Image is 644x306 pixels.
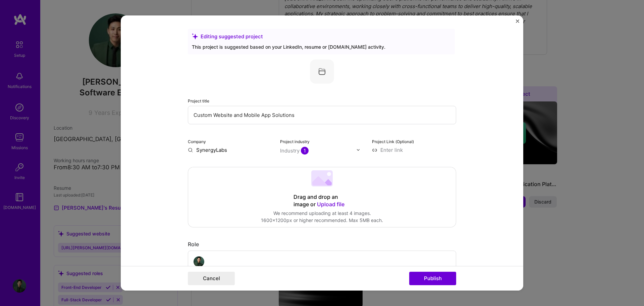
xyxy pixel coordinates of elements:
label: Project Link (Optional) [372,139,414,144]
label: Project title [188,98,209,103]
div: Role [188,241,456,248]
span: 1 [301,147,309,155]
button: Close [516,19,519,27]
label: Company [188,139,206,144]
img: Company logo [310,59,334,84]
div: Drag and drop an image or Upload fileWe recommend uploading at least 4 images.1600x1200px or high... [188,167,456,227]
span: Upload file [317,201,344,208]
input: Enter name or website [188,146,272,154]
div: We recommend uploading at least 4 images. [261,210,383,217]
div: 1600x1200px or higher recommended. Max 5MB each. [261,217,383,224]
i: icon SuggestedTeams [192,33,198,39]
input: Enter the name of the project [188,106,456,124]
div: This project is suggested based on your LinkedIn, resume or [DOMAIN_NAME] activity. [192,43,451,50]
img: drop icon [356,148,360,152]
div: Drag and drop an image or [293,193,351,208]
div: Industry [280,147,309,154]
input: Enter link [372,146,456,154]
label: Project industry [280,139,310,144]
button: Publish [409,272,456,285]
button: Cancel [188,272,235,285]
div: Editing suggested project [192,33,451,40]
